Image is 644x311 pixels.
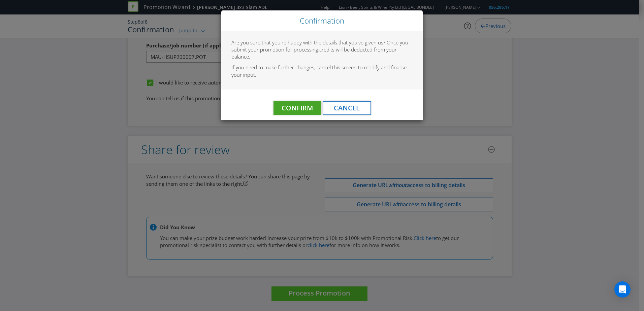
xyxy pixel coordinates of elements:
[334,103,360,112] span: Cancel
[231,39,408,53] span: Are you sure that you're happy with the details that you've given us? Once you submit your promot...
[300,15,344,26] span: Confirmation
[323,101,371,115] button: Cancel
[282,103,313,112] span: Confirm
[614,281,631,298] div: Open Intercom Messenger
[273,101,321,115] button: Confirm
[231,64,413,78] p: If you need to make further changes, cancel this screen to modify and finalise your input.
[221,10,423,31] div: Close
[231,46,397,60] span: credits will be deducted from your balance
[249,53,250,60] span: .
